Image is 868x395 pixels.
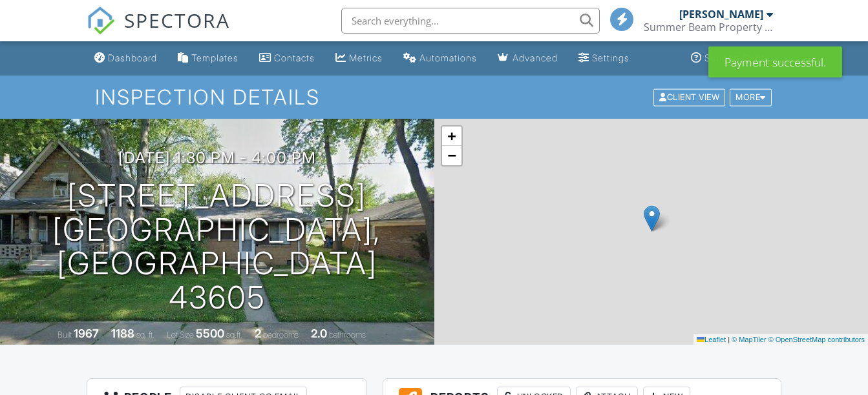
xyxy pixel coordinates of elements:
[398,46,482,70] a: Automations (Basic)
[21,179,414,315] h1: [STREET_ADDRESS] [GEOGRAPHIC_DATA], [GEOGRAPHIC_DATA] 43605
[644,205,660,232] img: Marker
[196,327,224,340] div: 5500
[263,330,299,339] span: bedrooms
[704,52,774,63] div: Support Center
[58,330,72,339] span: Built
[95,86,773,108] h1: Inspection Details
[442,146,461,165] a: Zoom out
[708,46,842,77] div: Payment successful.
[447,128,456,144] span: +
[89,46,162,70] a: Dashboard
[87,6,115,35] img: The Best Home Inspection Software - Spectora
[653,88,725,106] div: Client View
[573,46,635,70] a: Settings
[111,327,134,340] div: 1188
[679,8,763,21] div: [PERSON_NAME]
[311,327,327,340] div: 2.0
[136,330,154,339] span: sq. ft.
[254,46,320,70] a: Contacts
[592,52,630,63] div: Settings
[513,52,558,63] div: Advanced
[341,8,600,34] input: Search everything...
[652,92,728,101] a: Client View
[274,52,315,63] div: Contacts
[349,52,383,63] div: Metrics
[768,336,865,343] a: © OpenStreetMap contributors
[730,88,772,106] div: More
[191,52,238,63] div: Templates
[167,330,194,339] span: Lot Size
[329,330,366,339] span: bathrooms
[442,127,461,146] a: Zoom in
[697,336,726,343] a: Leaflet
[728,336,730,343] span: |
[87,17,230,45] a: SPECTORA
[732,336,767,343] a: © MapTiler
[447,147,456,163] span: −
[686,46,779,70] a: Support Center
[492,46,563,70] a: Advanced
[330,46,388,70] a: Metrics
[124,6,230,34] span: SPECTORA
[173,46,244,70] a: Templates
[74,327,99,340] div: 1967
[419,52,477,63] div: Automations
[226,330,242,339] span: sq.ft.
[255,327,261,340] div: 2
[108,52,157,63] div: Dashboard
[118,149,316,167] h3: [DATE] 1:30 pm - 4:00 pm
[644,21,773,34] div: Summer Beam Property Inspection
